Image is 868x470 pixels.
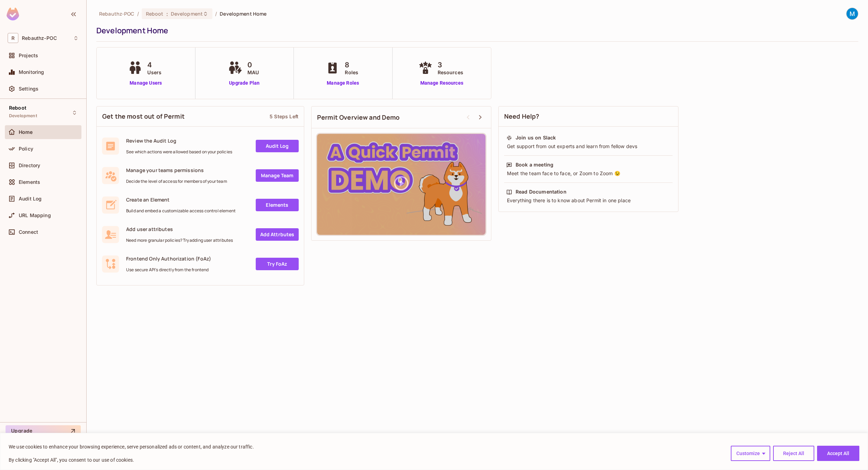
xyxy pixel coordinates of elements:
[438,60,463,70] span: 3
[516,188,567,195] div: Read Documentation
[19,69,44,75] span: Monitoring
[22,35,57,41] span: Workspace: Rebauthz-POC
[317,113,400,122] span: Permit Overview and Demo
[126,79,165,87] a: Manage Users
[126,267,211,273] span: Use secure API's directly from the frontend
[19,146,33,152] span: Policy
[256,140,299,152] a: Audit Log
[345,69,358,76] span: Roles
[147,69,161,76] span: Users
[126,196,236,203] span: Create an Element
[19,129,33,135] span: Home
[19,53,38,58] span: Projects
[256,199,299,211] a: Elements
[171,10,203,17] span: Development
[256,258,299,270] a: Try FoAz
[516,134,556,141] div: Join us on Slack
[8,33,18,43] span: R
[270,113,298,120] div: 5 Steps Left
[516,161,553,168] div: Book a meeting
[9,443,254,451] p: We use cookies to enhance your browsing experience, serve personalized ads or content, and analyz...
[7,8,19,20] img: SReyMgAAAABJRU5ErkJggg==
[147,60,161,70] span: 4
[256,228,299,241] a: Add Attrbutes
[126,149,232,155] span: See which actions were allowed based on your policies
[256,169,299,182] a: Manage Team
[146,10,164,17] span: Reboot
[166,11,168,17] span: :
[9,456,254,464] p: By clicking "Accept All", you consent to our use of cookies.
[19,86,38,92] span: Settings
[324,79,362,87] a: Manage Roles
[9,113,37,119] span: Development
[847,8,858,19] img: Maxim TNG
[506,197,670,204] div: Everything there is to know about Permit in one place
[19,163,40,168] span: Directory
[220,10,266,17] span: Development Home
[96,25,855,36] div: Development Home
[817,446,859,461] button: Accept All
[126,137,232,144] span: Review the Audit Log
[126,179,227,184] span: Decide the level of access for members of your team
[126,208,236,214] span: Build and embed a customizable access control element
[247,60,259,70] span: 0
[126,238,233,243] span: Need more granular policies? Try adding user attributes
[126,226,233,232] span: Add user attributes
[506,170,670,177] div: Meet the team face to face, or Zoom to Zoom 😉
[247,69,259,76] span: MAU
[504,112,540,121] span: Need Help?
[126,255,211,262] span: Frontend Only Authorization (FoAz)
[215,10,217,17] li: /
[102,112,185,121] span: Get the most out of Permit
[126,167,227,173] span: Manage your teams permissions
[99,10,134,17] span: the active workspace
[506,143,670,150] div: Get support from out experts and learn from fellow devs
[227,79,262,87] a: Upgrade Plan
[438,69,463,76] span: Resources
[6,425,81,436] button: Upgrade
[137,10,139,17] li: /
[9,105,26,111] span: Reboot
[19,229,38,235] span: Connect
[19,213,51,218] span: URL Mapping
[773,446,814,461] button: Reject All
[19,196,42,202] span: Audit Log
[417,79,467,87] a: Manage Resources
[19,179,40,185] span: Elements
[731,446,770,461] button: Customize
[345,60,358,70] span: 8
